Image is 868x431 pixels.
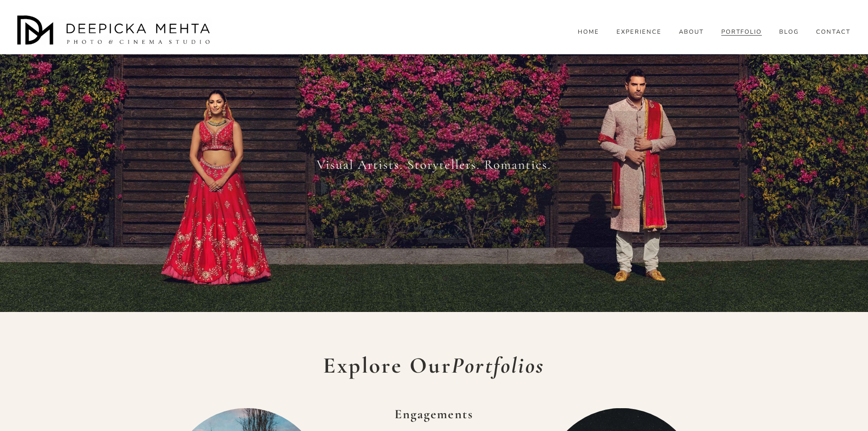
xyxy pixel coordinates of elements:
a: CONTACT [816,28,851,36]
a: HOME [578,28,599,36]
em: Portfolios [452,352,545,379]
span: Visual Artists. Storytellers. Romantics. [317,157,551,172]
span: BLOG [779,29,799,36]
img: Austin Wedding Photographer - Deepicka Mehta Photography &amp; Cinematography [17,16,213,47]
a: folder dropdown [779,28,799,36]
a: PORTFOLIO [721,28,762,36]
strong: Explore Our [323,352,545,379]
a: EXPERIENCE [616,28,662,36]
strong: Engagements [395,406,473,422]
a: ABOUT [679,28,704,36]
